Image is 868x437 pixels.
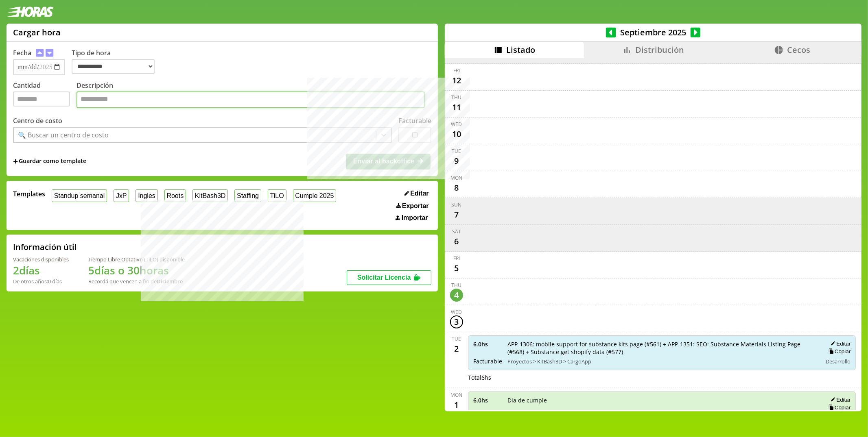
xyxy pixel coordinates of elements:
[13,278,69,285] div: De otros años: 0 días
[72,48,161,75] label: Tipo de hora
[450,315,463,328] div: 3
[13,241,77,252] h2: Información útil
[468,374,856,381] div: Total 6 hs
[402,202,429,210] span: Exportar
[450,262,463,275] div: 5
[13,263,69,278] h1: 2 días
[13,27,61,38] h1: Cargar hora
[450,101,463,114] div: 11
[450,398,463,411] div: 1
[268,189,286,202] button: TiLO
[452,282,462,289] div: Thu
[450,342,463,355] div: 2
[473,357,502,365] span: Facturable
[13,116,62,125] label: Centro de costo
[88,256,185,263] div: Tiempo Libre Optativo (TiLO) disponible
[234,189,261,202] button: Staffing
[451,309,462,315] div: Wed
[507,396,816,404] span: Dia de cumple
[77,81,431,111] label: Descripción
[410,190,429,197] span: Editar
[450,181,463,194] div: 8
[828,396,851,403] button: Editar
[826,348,851,355] button: Copiar
[452,94,462,101] div: Thu
[357,274,411,281] span: Solicitar Licencia
[13,189,45,198] span: Templates
[450,154,463,167] div: 9
[52,189,107,202] button: Standup semanal
[13,256,69,263] div: Vacaciones disponibles
[18,130,109,139] div: 🔍 Buscar un centro de costo
[450,128,463,141] div: 10
[451,174,463,181] div: Mon
[828,340,851,347] button: Editar
[452,148,461,154] div: Tue
[13,91,70,107] input: Cantidad
[402,214,428,222] span: Importar
[72,59,155,74] select: Tipo de hora
[164,189,186,202] button: Roots
[293,189,337,202] button: Cumple 2025
[452,201,462,208] div: Sun
[451,121,462,128] div: Wed
[507,340,816,356] span: APP-1306: mobile support for substance kits page (#561) + APP-1351: SEO: Substance Materials List...
[635,44,684,55] span: Distribución
[450,235,463,248] div: 6
[114,189,129,202] button: JxP
[7,7,54,17] img: logotipo
[398,116,431,125] label: Facturable
[88,278,185,285] div: Recordá que vencen a fin de
[450,208,463,221] div: 7
[453,255,460,262] div: Fri
[451,391,463,398] div: Mon
[473,396,502,404] span: 6.0 hs
[88,263,185,278] h1: 5 días o 30 horas
[394,202,431,210] button: Exportar
[13,157,18,166] span: +
[347,270,431,285] button: Solicitar Licencia
[452,228,461,235] div: Sat
[13,48,31,57] label: Fecha
[136,189,157,202] button: Ingles
[506,44,535,55] span: Listado
[826,404,851,411] button: Copiar
[452,335,461,342] div: Tue
[77,91,425,109] textarea: Descripción
[402,189,431,198] button: Editar
[507,358,816,365] span: Proyectos > KitBash3D > CargoApp
[13,157,86,166] span: +Guardar como template
[445,58,861,410] div: scrollable content
[192,189,228,202] button: KitBash3D
[157,278,183,285] b: Diciembre
[13,81,77,111] label: Cantidad
[453,67,460,74] div: Fri
[473,340,502,348] span: 6.0 hs
[450,74,463,87] div: 12
[787,44,810,55] span: Cecos
[826,358,851,365] span: Desarrollo
[616,27,691,38] span: Septiembre 2025
[450,289,463,302] div: 4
